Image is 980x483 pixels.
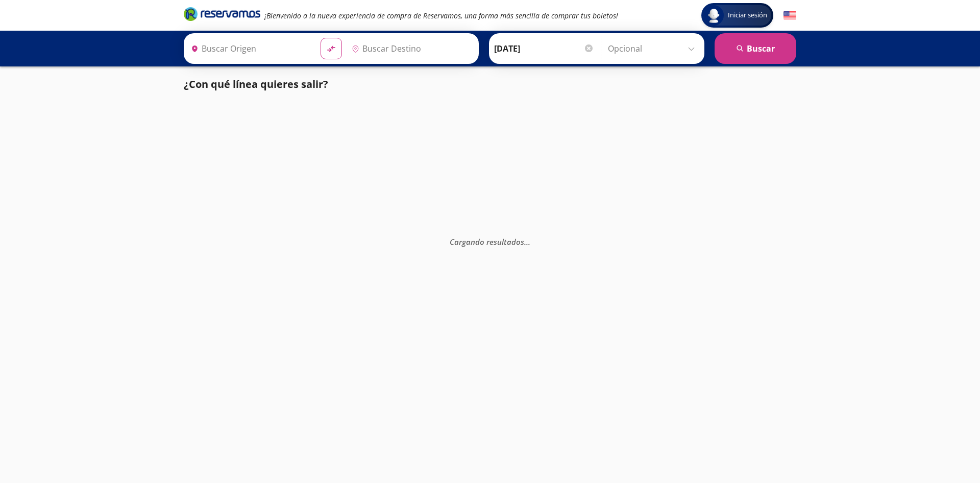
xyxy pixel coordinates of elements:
span: . [526,236,528,246]
em: ¡Bienvenido a la nueva experiencia de compra de Reservamos, una forma más sencilla de comprar tus... [264,11,618,20]
button: Buscar [715,33,796,64]
input: Elegir Fecha [494,36,594,61]
button: English [783,9,796,22]
input: Buscar Destino [348,36,473,61]
span: . [528,236,530,246]
input: Buscar Origen [187,36,312,61]
span: . [524,236,526,246]
p: ¿Con qué línea quieres salir? [184,77,328,92]
em: Cargando resultados [450,236,530,246]
input: Opcional [608,36,699,61]
span: Iniciar sesión [724,10,771,20]
a: Brand Logo [184,6,260,25]
i: Brand Logo [184,6,260,21]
